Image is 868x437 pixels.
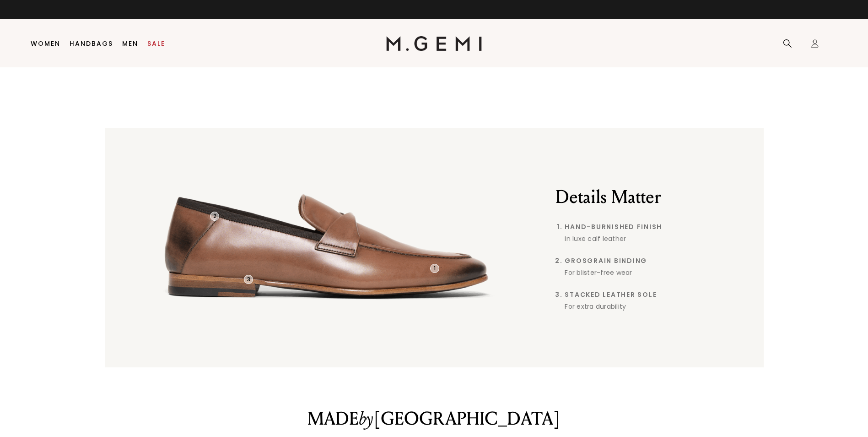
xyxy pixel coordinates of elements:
div: 3 [244,275,253,284]
div: 2 [210,212,219,221]
div: For extra durability [565,302,739,311]
span: stacked leather sole [565,291,739,298]
a: Sale [147,40,165,47]
a: Handbags [70,40,113,47]
div: For blister-free wear [565,268,739,277]
div: In luxe calf leather [565,234,739,243]
em: by [359,408,373,430]
h2: Details Matter [555,186,739,208]
a: Men [122,40,138,47]
img: M.Gemi [386,36,482,51]
a: Women [31,40,60,47]
span: hand-burnished finish [565,223,739,230]
div: 1 [430,264,439,273]
span: grosgrain binding [565,257,739,264]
